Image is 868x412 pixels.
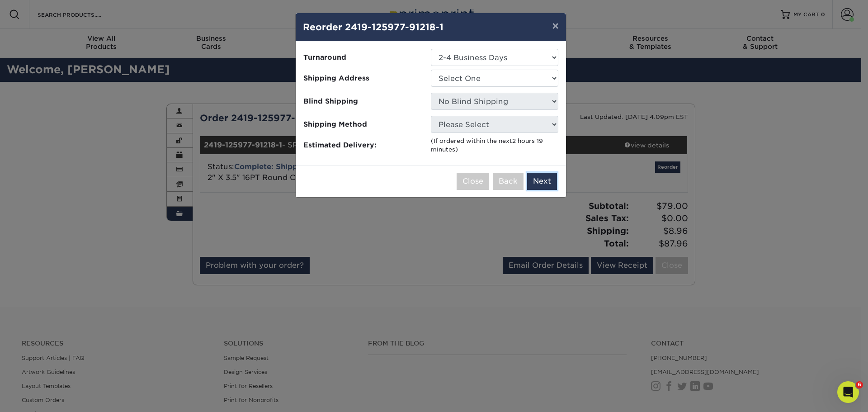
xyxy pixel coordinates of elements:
[303,73,424,84] span: Shipping Address
[856,381,863,388] span: 6
[303,96,424,107] span: Blind Shipping
[303,119,424,130] span: Shipping Method
[303,52,424,63] span: Turnaround
[457,173,489,190] button: Close
[545,13,566,38] button: ×
[431,137,558,154] div: (If ordered within the next )
[303,140,424,151] span: Estimated Delivery:
[493,173,524,190] button: Back
[527,173,557,190] button: Next
[303,20,559,34] h4: Reorder 2419-125977-91218-1
[837,381,859,403] iframe: Intercom live chat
